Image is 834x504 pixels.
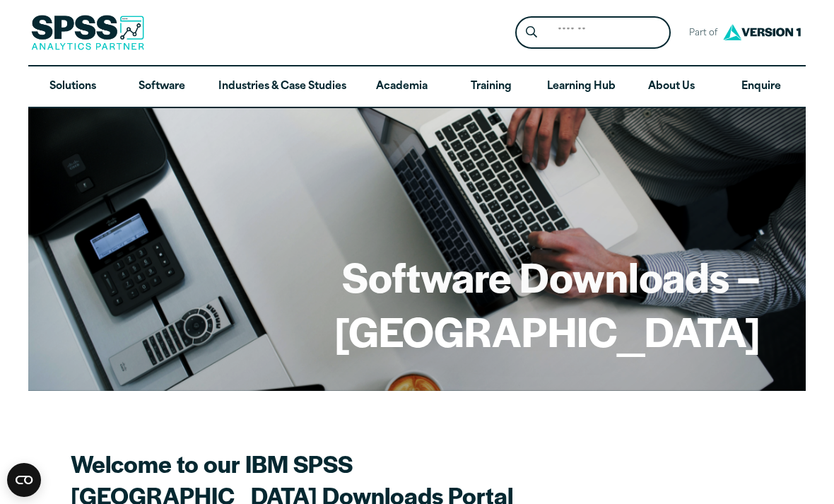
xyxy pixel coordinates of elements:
button: Search magnifying glass icon [519,20,545,46]
a: About Us [627,66,716,107]
img: SPSS Analytics Partner [31,15,144,50]
h1: Software Downloads – [GEOGRAPHIC_DATA] [74,249,760,358]
svg: Search magnifying glass icon [526,26,537,38]
span: Part of [682,23,720,44]
a: Software [117,66,206,107]
form: Site Header Search Form [515,16,671,49]
img: Version1 Logo [720,19,804,45]
a: Industries & Case Studies [207,66,358,107]
svg: CookieBot Widget Icon [7,463,41,497]
a: Academia [358,66,447,107]
button: Open CMP widget [7,463,41,497]
div: CookieBot Widget Contents [7,463,41,497]
a: Training [447,66,536,107]
a: Enquire [717,66,806,107]
nav: Desktop version of site main menu [28,66,806,107]
a: Learning Hub [536,66,627,107]
a: Solutions [28,66,117,107]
